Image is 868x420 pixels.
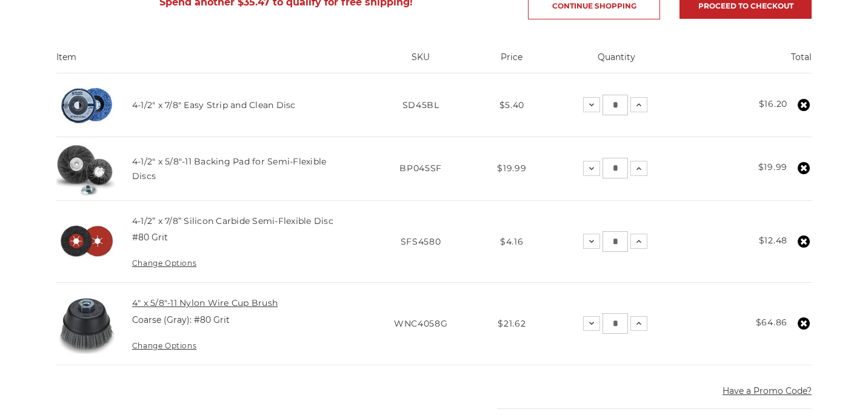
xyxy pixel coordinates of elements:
dd: #80 Grit [132,231,168,244]
a: 4-1/2" x 7/8" Easy Strip and Clean Disc [132,100,296,110]
strong: $16.20 [759,98,787,109]
span: SD45BL [402,100,439,110]
a: 4" x 5/8"-11 Nylon Wire Cup Brush [132,297,278,308]
a: 4-1/2" x 5/8"-11 Backing Pad for Semi-Flexible Discs [132,156,327,181]
strong: $12.48 [759,235,787,246]
img: 4-1/2" x 7/8" Easy Strip and Clean Disc [56,77,117,134]
span: WNC4058G [394,318,448,329]
dd: Coarse (Gray): #80 Grit [132,314,230,327]
span: BP045SF [399,163,442,174]
input: 4" x 5/8"-11 Nylon Wire Cup Brush Quantity: [603,313,628,334]
span: $19.99 [497,163,526,174]
a: Change Options [132,341,196,350]
span: SFS4580 [401,236,441,247]
span: $4.16 [500,236,524,247]
img: 4.5" x 7/8" Silicon Carbide Semi Flex Disc [56,211,117,272]
input: 4-1/2" x 7/8" Easy Strip and Clean Disc Quantity: [603,95,628,115]
img: 4" x 5/8"-11 Nylon Wire Cup Brush [56,293,117,354]
th: Quantity [544,51,689,73]
a: 4-1/2” x 7/8” Silicon Carbide Semi-Flexible Disc [132,215,333,226]
th: SKU [362,51,480,73]
img: 4-1/2" x 5/8"-11 Backing Pad for Semi-Flexible Discs [56,138,117,199]
button: Have a Promo Code? [723,385,812,398]
a: Change Options [132,259,196,268]
input: 4-1/2" x 5/8"-11 Backing Pad for Semi-Flexible Discs Quantity: [603,158,628,178]
th: Total [689,51,812,73]
input: 4-1/2” x 7/8” Silicon Carbide Semi-Flexible Disc Quantity: [603,231,628,252]
th: Price [479,51,544,73]
span: $21.62 [498,318,526,329]
strong: $19.99 [758,161,787,172]
strong: $64.86 [756,317,787,328]
th: Item [56,51,362,73]
span: $5.40 [499,100,525,110]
